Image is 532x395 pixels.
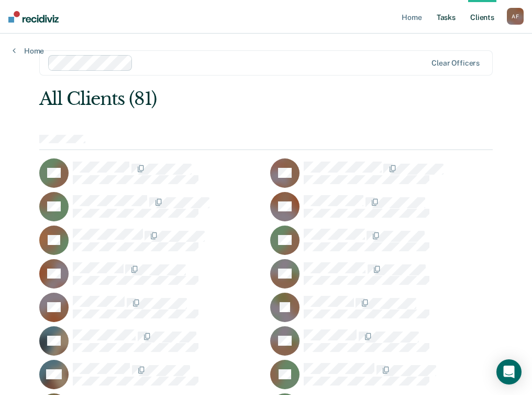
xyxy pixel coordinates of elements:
[507,8,524,25] button: AF
[507,8,524,25] div: A F
[431,59,480,68] div: Clear officers
[13,46,44,56] a: Home
[8,11,59,23] img: Recidiviz
[496,359,522,385] div: Open Intercom Messenger
[39,88,402,110] div: All Clients (81)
